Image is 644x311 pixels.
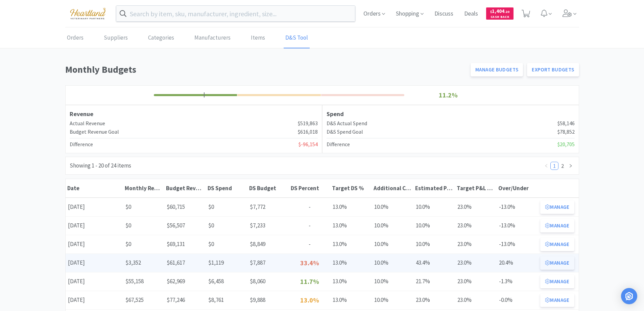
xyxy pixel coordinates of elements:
[498,184,536,192] div: Over/Under
[406,90,491,101] p: 11.2%
[497,237,538,251] div: -13.0%
[66,293,123,307] div: [DATE]
[250,259,265,266] span: $7,887
[540,219,574,232] button: Manage
[327,128,363,136] h4: D&S Spend Goal
[208,203,214,210] span: $0
[167,203,185,210] span: $60,715
[567,162,575,170] li: Next Page
[330,274,372,288] div: 13.0%
[455,256,497,270] div: 23.0%
[432,11,456,17] a: Discuss
[208,240,214,248] span: $0
[327,109,575,119] h3: Spend
[497,219,538,232] div: -13.0%
[70,119,105,128] h4: Actual Revenue
[66,274,123,288] div: [DATE]
[490,9,492,14] span: $
[65,28,85,48] a: Orders
[497,274,538,288] div: -1.3%
[167,222,185,229] span: $56,507
[66,200,123,214] div: [DATE]
[330,237,372,251] div: 13.0%
[284,28,310,48] a: D&S Tool
[291,202,328,212] p: -
[486,4,514,23] a: $1,404.20Cash Back
[413,237,455,251] div: 10.0%
[457,184,495,192] div: Target P&L COS %
[250,296,265,304] span: $9,888
[372,219,413,232] div: 10.0%
[455,200,497,214] div: 23.0%
[70,128,119,136] h4: Budget Revenue Goal
[504,9,509,14] span: . 20
[208,259,224,266] span: $1,119
[125,296,144,304] span: $67,525
[125,240,131,248] span: $0
[621,288,637,304] div: Open Intercom Messenger
[557,128,575,136] span: $78,852
[70,140,93,149] h4: Difference
[166,184,204,192] div: Budget Revenue
[70,109,318,119] h3: Revenue
[558,162,567,170] li: 2
[125,203,131,210] span: $0
[455,237,497,251] div: 23.0%
[332,184,370,192] div: Target DS %
[146,28,176,48] a: Categories
[167,259,185,266] span: $61,617
[490,8,509,14] span: 1,404
[413,274,455,288] div: 21.7%
[497,293,538,307] div: -0.0%
[327,119,367,128] h4: D&S Actual Spend
[540,200,574,214] button: Manage
[249,28,267,48] a: Items
[372,200,413,214] div: 10.0%
[413,200,455,214] div: 10.0%
[208,277,224,285] span: $6,458
[249,184,287,192] div: DS Budget
[65,4,111,23] img: cad7bdf275c640399d9c6e0c56f98fd2_10.png
[455,274,497,288] div: 23.0%
[291,240,328,249] p: -
[167,240,185,248] span: $69,131
[413,256,455,270] div: 43.4%
[372,256,413,270] div: 10.0%
[372,293,413,307] div: 10.0%
[490,15,509,20] span: Cash Back
[291,184,329,192] div: DS Percent
[291,258,328,268] p: 33.4%
[298,128,318,136] span: $616,018
[330,200,372,214] div: 13.0%
[542,162,550,170] li: Previous Page
[250,240,265,248] span: $8,849
[291,276,328,287] p: 11.7%
[291,295,328,306] p: 13.0%
[125,222,131,229] span: $0
[299,140,318,149] span: $-96,154
[330,293,372,307] div: 13.0%
[540,293,574,307] button: Manage
[208,296,224,304] span: $8,761
[374,184,412,192] div: Additional COS %
[208,184,246,192] div: DS Spend
[471,63,523,76] button: Manage Budgets
[70,161,131,170] div: Showing 1 - 20 of 24 items
[413,293,455,307] div: 23.0%
[461,11,481,17] a: Deals
[125,184,163,192] div: Monthly Revenue
[250,203,265,210] span: $7,772
[167,277,185,285] span: $62,969
[330,219,372,232] div: 13.0%
[327,140,350,149] h4: Difference
[193,28,232,48] a: Manufacturers
[250,222,265,229] span: $7,233
[65,62,467,77] h1: Monthly Budgets
[66,219,123,232] div: [DATE]
[544,164,548,168] i: icon: left
[540,275,574,288] button: Manage
[557,119,575,128] span: $58,146
[497,256,538,270] div: 20.4%
[116,6,355,21] input: Search by item, sku, manufacturer, ingredient, size...
[497,200,538,214] div: -13.0%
